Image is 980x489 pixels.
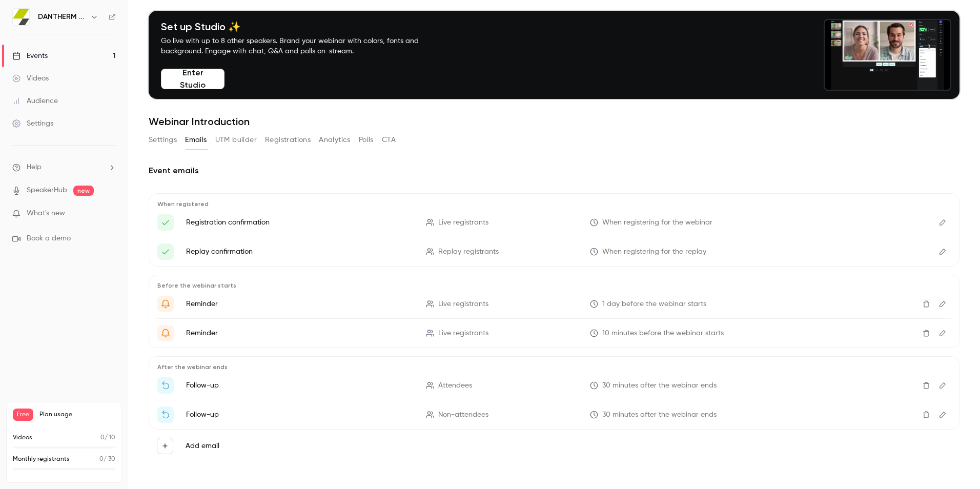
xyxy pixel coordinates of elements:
span: Plan usage [39,411,115,419]
li: Watch the replay of {{ event_name }} [157,406,951,423]
span: Attendees [438,380,472,391]
button: CTA [382,132,396,148]
p: Registration confirmation [186,217,414,228]
img: DANTHERM GROUP [13,9,29,25]
span: When registering for the replay [602,247,706,257]
button: Edit [934,406,951,423]
span: 10 minutes before the webinar starts [602,328,724,339]
button: Delete [918,296,934,312]
button: Analytics [319,132,351,148]
li: {{ event_name }} is about to go live [157,325,951,341]
span: When registering for the webinar [602,217,712,228]
h2: Event emails [149,165,959,177]
button: UTM builder [215,132,257,148]
p: After the webinar ends [157,363,951,371]
p: Before the webinar starts [157,281,951,290]
p: Reminder [186,299,414,309]
button: Emails [185,132,207,148]
span: 0 [100,435,105,441]
div: Audience [12,96,58,106]
span: Replay registrants [438,247,499,257]
a: SpeakerHub [27,185,67,196]
button: Edit [934,243,951,260]
li: Here's your access link to {{ event_name }}! [157,214,951,231]
span: 30 minutes after the webinar ends [602,380,717,391]
span: Live registrants [438,299,488,310]
span: Free [13,409,33,421]
span: Book a demo [27,233,71,244]
div: Videos [12,73,49,84]
p: Monthly registrants [13,455,70,464]
span: Non-attendees [438,410,488,420]
button: Polls [359,132,374,148]
span: 30 minutes after the webinar ends [602,410,717,420]
button: Enter Studio [161,69,224,89]
p: Reminder [186,328,414,338]
div: Events [12,51,48,61]
button: Delete [918,406,934,423]
span: Live registrants [438,217,488,228]
div: Settings [12,118,53,129]
button: Edit [934,214,951,231]
li: Get Ready for '{{ event_name }}' tomorrow! [157,296,951,312]
p: Go live with up to 8 other speakers. Brand your webinar with colors, fonts and background. Engage... [161,36,443,56]
h4: Set up Studio ✨ [161,21,443,33]
p: / 10 [100,433,115,442]
span: What's new [27,208,65,219]
p: When registered [157,200,951,208]
button: Edit [934,377,951,394]
button: Edit [934,296,951,312]
li: Here's your access link to {{ event_name }}! [157,243,951,260]
h6: DANTHERM GROUP [38,12,86,22]
button: Delete [918,377,934,394]
p: Replay confirmation [186,247,414,257]
li: help-dropdown-opener [12,162,116,173]
button: Registrations [265,132,311,148]
p: Videos [13,433,32,442]
span: 1 day before the webinar starts [602,299,706,310]
h1: Webinar Introduction [149,115,959,128]
p: Follow-up [186,410,414,420]
button: Delete [918,325,934,341]
span: Help [27,162,42,173]
span: Live registrants [438,328,488,339]
label: Add email [186,441,219,451]
span: 0 [99,456,104,462]
p: Follow-up [186,380,414,391]
li: Thanks for attending {{ event_name }} [157,377,951,394]
button: Edit [934,325,951,341]
p: / 30 [99,455,115,464]
button: Settings [149,132,177,148]
span: new [73,186,94,196]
